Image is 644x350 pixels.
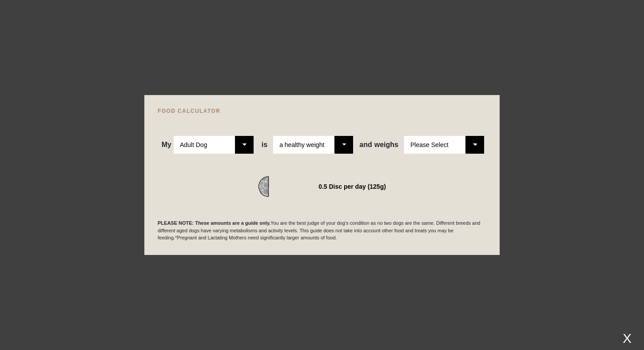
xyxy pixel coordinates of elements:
b: PLEASE NOTE: These amounts are a guide only. [158,220,270,226]
span: weighs [359,141,398,149]
div: X [619,331,635,346]
h4: FOOD CALCULATOR [158,108,486,114]
span: My [162,141,171,149]
p: You are the best judge of your dog's condition as no two dogs are the same. Different breeds and ... [158,219,486,242]
div: 0.5 Disc per day (125g) [318,180,386,193]
span: is [262,141,267,149]
span: and [359,141,374,149]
